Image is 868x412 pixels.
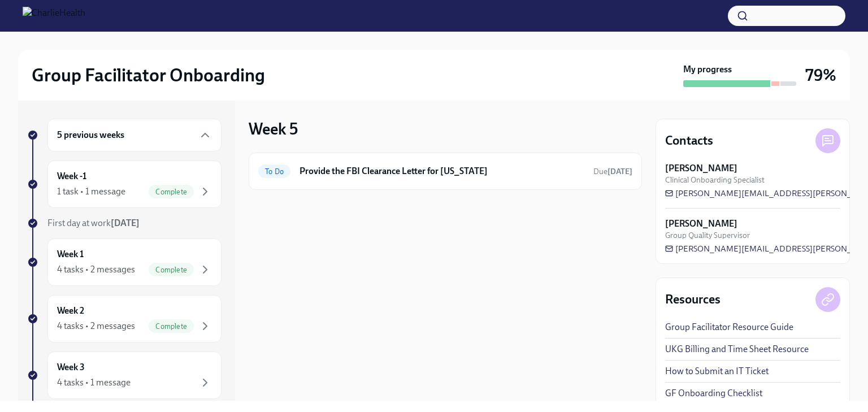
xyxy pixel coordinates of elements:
[149,188,194,196] span: Complete
[593,167,632,176] span: Due
[665,175,765,185] span: Clinical Onboarding Specialist
[57,185,125,198] div: 1 task • 1 message
[665,218,737,230] strong: [PERSON_NAME]
[23,7,85,25] img: CharlieHealth
[47,218,140,228] span: First day at work
[57,320,135,332] div: 4 tasks • 2 messages
[57,170,86,183] h6: Week -1
[665,291,721,308] h4: Resources
[258,167,290,176] span: To Do
[32,64,265,86] h2: Group Facilitator Onboarding
[57,263,135,276] div: 4 tasks • 2 messages
[27,161,222,208] a: Week -11 task • 1 messageComplete
[249,119,298,139] h3: Week 5
[27,217,222,229] a: First day at work[DATE]
[27,238,222,286] a: Week 14 tasks • 2 messagesComplete
[683,63,732,76] strong: My progress
[665,162,737,175] strong: [PERSON_NAME]
[27,295,222,342] a: Week 24 tasks • 2 messagesComplete
[258,162,632,180] a: To DoProvide the FBI Clearance Letter for [US_STATE]Due[DATE]
[593,166,632,177] span: August 20th, 2025 10:00
[665,365,769,378] a: How to Submit an IT Ticket
[57,361,85,374] h6: Week 3
[607,167,632,176] strong: [DATE]
[149,266,194,274] span: Complete
[57,248,84,261] h6: Week 1
[111,218,140,228] strong: [DATE]
[47,119,222,151] div: 5 previous weeks
[665,230,750,241] span: Group Quality Supervisor
[665,321,793,333] a: Group Facilitator Resource Guide
[300,165,584,177] h6: Provide the FBI Clearance Letter for [US_STATE]
[57,129,124,141] h6: 5 previous weeks
[665,132,713,149] h4: Contacts
[665,343,809,355] a: UKG Billing and Time Sheet Resource
[27,352,222,399] a: Week 34 tasks • 1 message
[149,322,194,331] span: Complete
[665,387,762,400] a: GF Onboarding Checklist
[57,305,84,317] h6: Week 2
[57,376,131,389] div: 4 tasks • 1 message
[805,65,836,85] h3: 79%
